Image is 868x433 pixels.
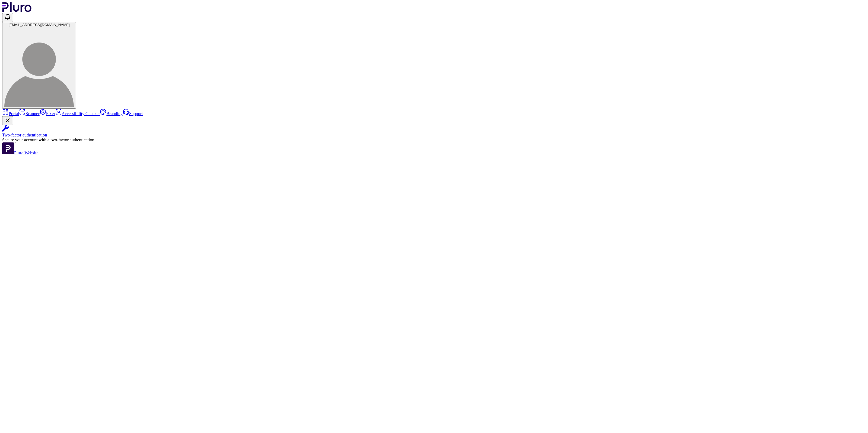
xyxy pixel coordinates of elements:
[2,13,13,22] button: Open notifications, you have undefined new notifications
[2,151,39,155] a: Open Pluro Website
[2,133,866,138] div: Two-factor authentication
[8,23,70,27] span: [EMAIL_ADDRESS][DOMAIN_NAME]
[123,111,143,116] a: Support
[2,22,76,109] button: [EMAIL_ADDRESS][DOMAIN_NAME]dfhf@dh.com
[40,111,55,116] a: Fixer
[55,111,100,116] a: Accessibility Checker
[2,125,866,138] a: Two-factor authentication
[4,38,74,107] img: dfhf@dh.com
[2,8,32,13] a: Logo
[2,138,866,142] div: Secure your account with a two-factor authentication.
[2,111,19,116] a: Portal
[2,109,866,155] aside: Sidebar menu
[19,111,40,116] a: Scanner
[100,111,123,116] a: Branding
[2,116,13,125] button: Close Two-factor authentication notification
